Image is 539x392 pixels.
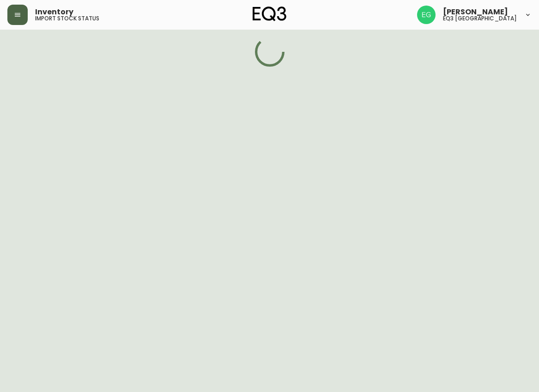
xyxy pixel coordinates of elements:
span: Inventory [35,8,73,16]
h5: eq3 [GEOGRAPHIC_DATA] [443,16,517,21]
img: db11c1629862fe82d63d0774b1b54d2b [417,6,436,24]
h5: import stock status [35,16,99,21]
span: [PERSON_NAME] [443,8,508,16]
img: logo [253,6,287,21]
